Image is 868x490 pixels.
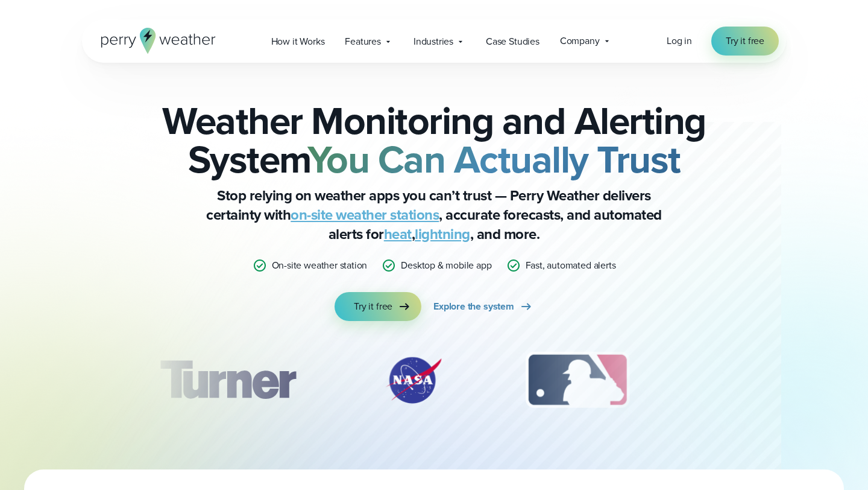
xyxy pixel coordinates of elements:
[193,186,675,244] p: Stop relying on weather apps you can’t trust — Perry Weather delivers certainty with , accurate f...
[384,223,412,245] a: heat
[667,34,692,48] span: Log in
[514,350,641,410] div: 3 of 12
[433,292,533,321] a: Explore the system
[142,350,313,410] img: Turner-Construction_1.svg
[526,258,616,273] p: Fast, automated alerts
[142,101,726,179] h2: Weather Monitoring and Alerting System
[514,350,641,410] img: MLB.svg
[271,34,325,49] span: How it Works
[354,299,392,314] span: Try it free
[371,350,456,410] img: NASA.svg
[345,34,381,49] span: Features
[486,34,539,49] span: Case Studies
[415,223,470,245] a: lightning
[272,258,368,273] p: On-site weather station
[699,350,796,410] div: 4 of 12
[291,204,439,226] a: on-site weather stations
[142,350,726,416] div: slideshow
[335,292,421,321] a: Try it free
[261,29,335,54] a: How it Works
[560,34,600,48] span: Company
[414,34,453,49] span: Industries
[142,350,313,410] div: 1 of 12
[371,350,456,410] div: 2 of 12
[401,258,491,273] p: Desktop & mobile app
[726,34,764,48] span: Try it free
[711,27,779,56] a: Try it free
[667,34,692,48] a: Log in
[307,131,681,188] strong: You Can Actually Trust
[699,350,796,410] img: PGA.svg
[476,29,550,54] a: Case Studies
[433,299,514,314] span: Explore the system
